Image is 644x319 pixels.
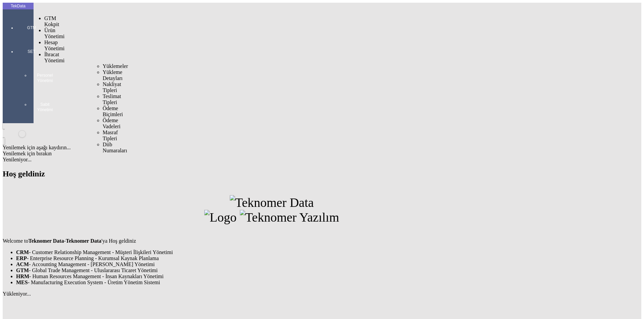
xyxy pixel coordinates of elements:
[16,273,29,279] strong: HRM
[16,280,28,285] strong: MES
[44,27,64,39] span: Ürün Yönetimi
[3,145,541,151] div: Yenilemek için aşağı kaydırın...
[16,249,541,255] li: - Customer Relationship Management - Müşteri İlişkileri Yönetimi
[16,280,541,286] li: - Manufacturing Execution System - Üretim Yönetim Sistemi
[103,69,123,81] span: Yükleme Detayları
[16,255,541,261] li: - Enterprise Resource Planning - Kurumsal Kaynak Planlama
[16,273,541,280] li: - Human Resources Management - İnsan Kaynakları Yönetimi
[44,15,59,27] span: GTM Kokpit
[103,105,123,117] span: Ödeme Biçimleri
[3,157,541,163] div: Yenileniyor...
[44,52,64,63] span: İhracat Yönetimi
[103,117,120,129] span: Ödeme Vadeleri
[3,151,541,157] div: Yenilemek için bırakın
[16,249,29,255] strong: CRM
[16,261,541,267] li: - Accounting Management - [PERSON_NAME] Yönetimi
[103,142,127,153] span: Diib Numaraları
[103,130,118,141] span: Masraf Tipleri
[16,267,541,273] li: - Global Trade Management - Uluslararası Ticaret Yönetimi
[103,81,121,93] span: Nakliyat Tipleri
[103,93,121,105] span: Teslimat Tipleri
[240,210,339,225] img: Teknomer Yazılım
[16,255,27,261] strong: ERP
[230,195,314,210] img: Teknomer Data
[21,49,42,54] span: SET
[3,291,541,297] div: Yükleniyor...
[3,238,541,244] p: Welcome to - 'ya Hoş geldiniz
[3,169,541,178] h2: Hoş geldiniz
[204,210,236,225] img: Logo
[103,63,128,69] span: Yüklemeler
[16,267,29,273] strong: GTM
[66,238,101,244] strong: Teknomer Data
[44,39,64,51] span: Hesap Yönetimi
[16,261,29,267] strong: ACM
[28,238,64,244] strong: Teknomer Data
[3,3,34,9] div: TekData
